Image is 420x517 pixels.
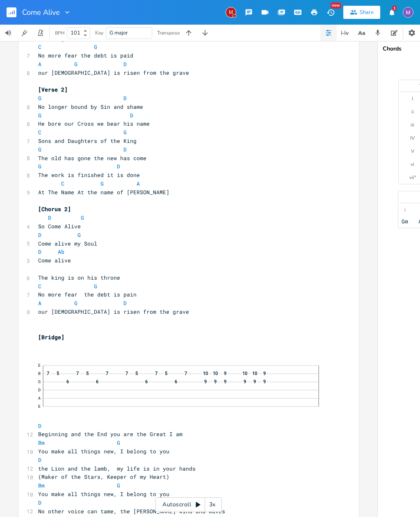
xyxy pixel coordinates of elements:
[66,379,70,384] span: 6
[38,456,41,464] span: D
[38,112,41,119] span: G
[38,439,45,446] span: Bm
[38,52,133,59] span: No more fear the debt is paid
[38,240,97,247] span: Come alive my Soul
[75,371,80,375] span: 7
[251,371,258,375] span: 10
[38,154,146,162] span: The old has gone the new has come
[262,371,267,375] span: 9
[110,29,128,37] span: G major
[226,7,236,18] div: Mark Smith
[38,137,137,145] span: Sons and Daughters of the King
[202,371,209,375] span: 10
[383,5,400,20] button: 1
[38,379,41,384] text: G
[56,371,60,375] span: 5
[154,371,158,375] span: 7
[213,379,217,384] span: 9
[95,30,103,35] div: Key
[22,9,60,16] span: Come Alive
[100,180,104,187] span: G
[38,86,68,93] span: [Verse 2]
[243,379,247,384] span: 9
[38,188,169,196] span: At The Name At the name of [PERSON_NAME]
[411,122,414,128] div: iii
[343,6,380,19] button: Share
[38,283,41,290] span: C
[392,6,397,11] div: 1
[123,129,127,136] span: G
[223,371,227,375] span: 9
[38,422,41,430] span: D
[253,379,257,384] span: 9
[38,308,189,315] span: our [DEMOGRAPHIC_DATA] is risen from the grave
[212,371,219,375] span: 10
[38,499,41,506] span: D
[117,163,120,170] span: D
[223,379,227,384] span: 9
[144,379,148,384] span: 6
[203,379,208,384] span: 9
[38,363,41,368] text: E
[95,379,99,384] span: 6
[117,482,120,489] span: G
[38,171,140,179] span: The work is finished it is done
[242,371,248,375] span: 10
[78,231,81,239] span: G
[123,146,127,153] span: D
[58,248,64,255] span: Ab
[61,180,64,187] span: C
[38,248,41,255] span: D
[94,283,97,290] span: G
[38,371,41,376] text: B
[74,60,78,68] span: G
[38,60,41,68] span: A
[360,9,374,16] div: Share
[410,135,415,141] div: IV
[38,299,41,307] span: A
[409,174,416,181] div: vii°
[38,69,189,76] span: our [DEMOGRAPHIC_DATA] is risen from the grave
[38,205,71,213] span: [Chorus 2]
[38,482,45,489] span: Bm
[94,43,97,51] span: G
[262,379,267,384] span: 9
[38,473,169,480] span: (Maker of the Stars, Keeper of my Heart)
[157,30,180,35] div: Transpose
[155,497,222,512] div: Autoscroll
[174,379,178,384] span: 6
[38,291,137,298] span: No more fear the debt is pain
[411,161,414,168] div: vi
[38,404,41,409] text: E
[402,218,408,225] div: Gm
[135,371,139,375] span: 5
[55,31,64,35] div: BPM
[38,120,150,127] span: He bore our Cross we bear his name
[137,180,140,187] span: A
[411,108,414,115] div: ii
[48,214,51,221] span: D
[38,103,143,110] span: No longer bound by Sin and shame
[123,60,127,68] span: D
[38,146,41,153] span: G
[322,5,339,20] button: New
[105,371,109,375] span: 7
[38,508,225,515] span: No other voice can tame, the [PERSON_NAME] wind and waves
[85,371,89,375] span: 5
[38,448,169,455] span: You make all things new, I belong to you
[184,371,188,375] span: 7
[38,231,41,239] span: D
[123,94,127,102] span: D
[38,274,120,281] span: The king is on his throne
[404,207,406,213] div: i
[411,148,414,154] div: V
[164,371,168,375] span: 5
[125,371,129,375] span: 7
[123,299,127,307] span: D
[38,490,169,498] span: You make all things new, I belong to you
[46,371,50,375] span: 7
[403,7,413,18] img: Mark Smith
[38,257,71,264] span: Come alive
[38,163,41,170] span: G
[130,112,133,119] span: D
